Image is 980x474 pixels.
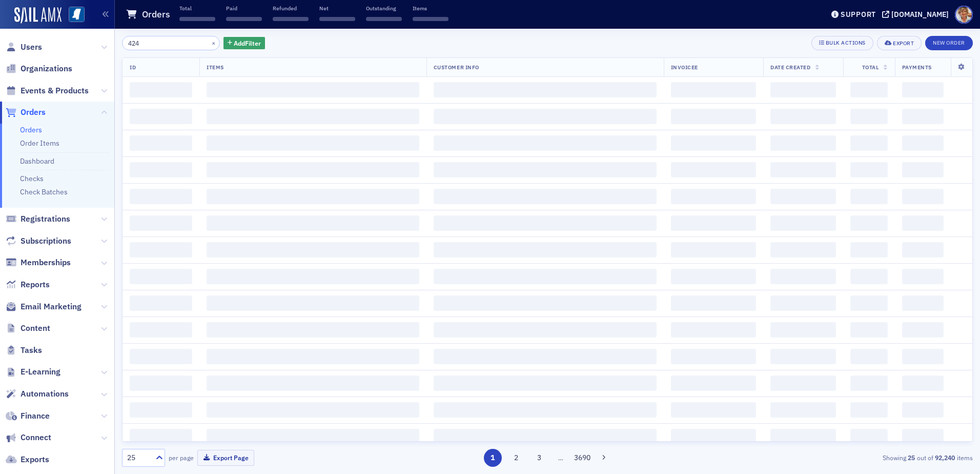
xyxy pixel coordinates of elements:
span: ‌ [319,17,355,21]
span: ‌ [434,269,657,284]
span: ‌ [130,162,192,177]
span: ‌ [770,189,836,204]
span: ‌ [434,295,657,311]
span: ‌ [207,322,419,338]
span: ‌ [902,215,944,231]
span: ‌ [850,215,888,231]
span: ‌ [902,269,944,284]
span: ‌ [130,269,192,284]
a: Subscriptions [6,235,71,247]
div: Bulk Actions [826,40,866,46]
span: ‌ [130,215,192,231]
span: Organizations [21,63,72,74]
span: ‌ [770,82,836,97]
button: 3690 [574,449,591,467]
img: SailAMX [14,7,62,24]
span: ID [130,64,136,71]
span: ‌ [850,82,888,97]
span: ‌ [130,349,192,364]
a: Connect [6,432,51,443]
input: Search… [122,36,220,50]
span: ‌ [902,429,944,444]
span: ‌ [850,162,888,177]
span: ‌ [130,376,192,391]
span: ‌ [850,135,888,151]
a: Organizations [6,63,72,74]
span: Items [207,64,224,71]
span: ‌ [850,269,888,284]
a: Check Batches [20,187,68,196]
span: Registrations [21,213,70,225]
a: Automations [6,388,69,400]
span: Add Filter [234,38,261,48]
span: ‌ [850,189,888,204]
span: Content [21,323,50,334]
span: Email Marketing [21,301,81,312]
span: ‌ [434,349,657,364]
span: Orders [21,107,46,118]
span: ‌ [434,402,657,418]
label: per page [169,453,194,462]
span: ‌ [902,322,944,338]
span: ‌ [770,376,836,391]
p: Paid [226,5,262,12]
button: New Order [925,36,973,50]
span: ‌ [902,376,944,391]
span: ‌ [671,242,756,258]
span: Events & Products [21,85,89,96]
span: ‌ [130,189,192,204]
span: ‌ [207,215,419,231]
a: Exports [6,454,49,465]
span: ‌ [434,242,657,258]
span: ‌ [770,215,836,231]
a: Registrations [6,213,70,225]
span: ‌ [130,295,192,311]
span: ‌ [671,429,756,444]
p: Net [319,5,355,12]
span: ‌ [902,242,944,258]
span: ‌ [207,269,419,284]
span: ‌ [434,429,657,444]
span: ‌ [130,322,192,338]
button: Export Page [197,450,254,466]
span: ‌ [770,162,836,177]
span: ‌ [226,17,262,21]
a: Orders [6,107,46,118]
div: 25 [127,452,150,463]
span: Profile [955,6,973,24]
span: ‌ [130,402,192,418]
span: Tasks [21,345,42,356]
span: ‌ [850,376,888,391]
strong: 25 [906,453,917,462]
span: ‌ [671,295,756,311]
span: ‌ [902,402,944,418]
h1: Orders [142,8,170,21]
p: Total [179,5,215,12]
span: Users [21,42,42,53]
span: ‌ [770,429,836,444]
span: ‌ [434,376,657,391]
span: ‌ [850,429,888,444]
a: Users [6,42,42,53]
span: Finance [21,410,50,422]
a: Order Items [20,139,59,148]
span: ‌ [207,402,419,418]
div: Support [841,10,876,19]
span: Customer Info [434,64,479,71]
span: ‌ [902,109,944,124]
span: Invoicee [671,64,698,71]
span: ‌ [902,189,944,204]
span: ‌ [207,189,419,204]
span: ‌ [434,135,657,151]
span: ‌ [671,402,756,418]
p: Outstanding [366,5,402,12]
a: Reports [6,279,50,290]
button: 2 [507,449,525,467]
span: Exports [21,454,49,465]
span: ‌ [671,376,756,391]
span: ‌ [434,322,657,338]
span: ‌ [902,135,944,151]
span: ‌ [207,349,419,364]
span: ‌ [207,162,419,177]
